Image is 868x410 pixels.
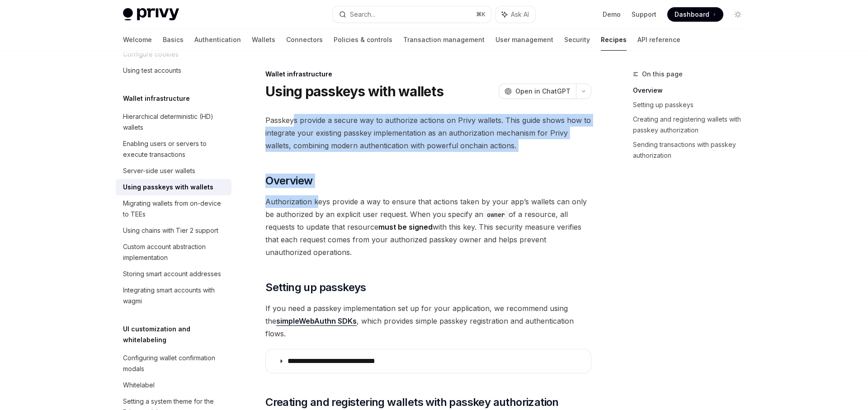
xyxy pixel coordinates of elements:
a: Welcome [123,29,152,51]
span: On this page [642,69,683,80]
a: Hierarchical deterministic (HD) wallets [116,108,231,136]
a: Creating and registering wallets with passkey authorization [633,112,752,137]
h5: UI customization and whitelabeling [123,324,231,345]
div: Hierarchical deterministic (HD) wallets [123,111,226,133]
span: If you need a passkey implementation set up for your application, we recommend using the , which ... [265,302,591,340]
a: User management [495,29,553,51]
code: owner [483,210,509,220]
div: Configuring wallet confirmation modals [123,353,226,374]
a: simpleWebAuthn SDKs [276,316,357,326]
span: Dashboard [675,10,709,19]
a: Setting up passkeys [633,98,752,112]
strong: must be signed [378,222,433,231]
a: Policies & controls [334,29,392,51]
div: Whitelabel [123,380,155,391]
a: Sending transactions with passkey authorization [633,137,752,163]
span: Passkeys provide a secure way to authorize actions on Privy wallets. This guide shows how to inte... [265,114,591,152]
span: Overview [265,174,312,188]
button: Search...⌘K [333,6,491,23]
span: Open in ChatGPT [515,87,571,96]
a: Integrating smart accounts with wagmi [116,282,231,309]
span: Authorization keys provide a way to ensure that actions taken by your app’s wallets can only be a... [265,195,591,259]
a: Storing smart account addresses [116,266,231,282]
a: Support [632,10,656,19]
a: Overview [633,83,752,98]
span: Setting up passkeys [265,280,366,295]
a: Migrating wallets from on-device to TEEs [116,195,231,222]
a: Dashboard [667,7,723,22]
a: Recipes [601,29,627,51]
a: Basics [163,29,184,51]
a: API reference [637,29,680,51]
a: Authentication [194,29,241,51]
div: Search... [350,9,375,20]
div: Storing smart account addresses [123,269,221,279]
a: Using test accounts [116,62,231,79]
button: Toggle dark mode [731,7,745,22]
div: Server-side user wallets [123,165,195,176]
div: Wallet infrastructure [265,70,591,79]
span: Creating and registering wallets with passkey authorization [265,395,559,410]
div: Migrating wallets from on-device to TEEs [123,198,226,220]
div: Using test accounts [123,65,181,76]
span: ⌘ K [476,11,486,18]
img: light logo [123,8,179,21]
h5: Wallet infrastructure [123,93,190,104]
div: Integrating smart accounts with wagmi [123,285,226,306]
a: Enabling users or servers to execute transactions [116,136,231,163]
div: Using passkeys with wallets [123,182,213,193]
button: Open in ChatGPT [499,84,576,99]
a: Connectors [286,29,323,51]
a: Using passkeys with wallets [116,179,231,195]
a: Using chains with Tier 2 support [116,222,231,239]
div: Using chains with Tier 2 support [123,225,218,236]
a: Server-side user wallets [116,163,231,179]
div: Enabling users or servers to execute transactions [123,138,226,160]
a: Configuring wallet confirmation modals [116,350,231,377]
a: Transaction management [403,29,485,51]
h1: Using passkeys with wallets [265,83,443,99]
a: Demo [603,10,621,19]
button: Ask AI [495,6,535,23]
div: Custom account abstraction implementation [123,241,226,263]
a: Whitelabel [116,377,231,393]
a: Custom account abstraction implementation [116,239,231,266]
a: Security [564,29,590,51]
a: Wallets [252,29,275,51]
span: Ask AI [511,10,529,19]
